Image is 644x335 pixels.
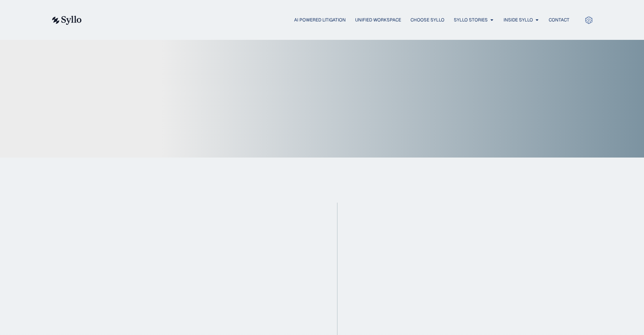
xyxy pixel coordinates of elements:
a: Inside Syllo [504,17,533,23]
a: Unified Workspace [355,17,401,23]
a: Syllo Stories [454,17,488,23]
img: syllo [51,16,82,25]
a: Contact [549,17,569,23]
a: Choose Syllo [411,17,444,23]
nav: Menu [97,17,569,24]
div: Menu Toggle [97,17,569,24]
a: AI Powered Litigation [294,17,346,23]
